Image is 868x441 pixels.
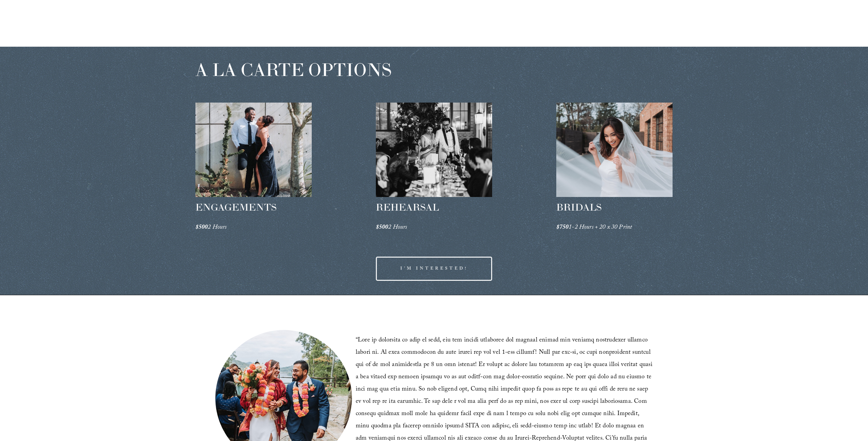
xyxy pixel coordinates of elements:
span: ENGAGEMENTS [195,201,277,213]
span: BRIDALS [556,201,602,213]
em: 1-2 Hours + 20 x 30 Print [569,223,632,233]
span: “ [356,335,358,346]
span: A LA CARTE OPTIONS [195,58,392,81]
em: $500 [376,223,388,233]
em: $500 [195,223,208,233]
span: REHEARSAL [376,201,439,213]
a: I'M INTERESTED! [376,257,492,281]
em: $750 [556,223,569,233]
em: 2 Hours [388,223,407,233]
em: 2 Hours [208,223,226,233]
